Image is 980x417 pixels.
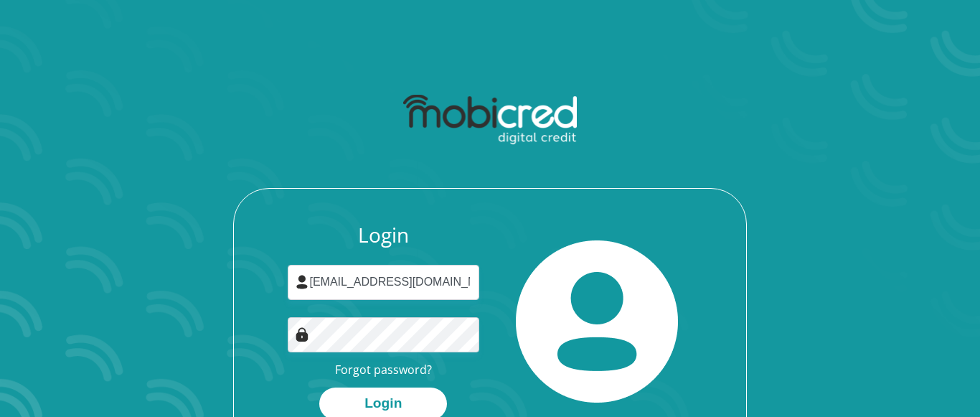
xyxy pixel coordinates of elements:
[403,95,576,145] img: mobicred logo
[295,327,309,342] img: Image
[295,275,309,289] img: user-icon image
[288,223,480,248] h3: Login
[335,362,432,378] a: Forgot password?
[288,265,480,300] input: Username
